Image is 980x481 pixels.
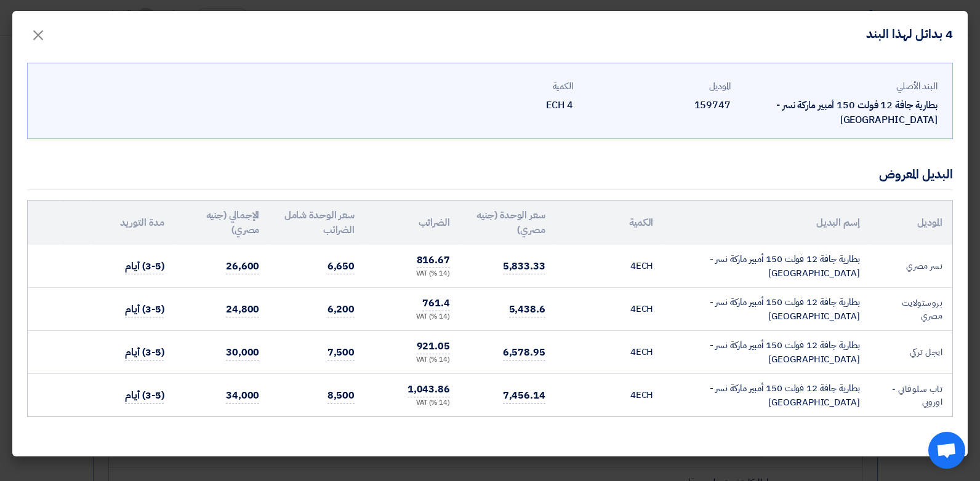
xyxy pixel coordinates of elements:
[327,302,355,317] span: 6,200
[879,165,953,183] div: البديل المعروض
[741,98,938,127] div: بطارية جافة 12 فولت 150 أمبير ماركة نسر - [GEOGRAPHIC_DATA]
[870,331,952,374] td: ايجل تركي
[870,201,952,245] th: الموديل
[741,79,938,93] div: البند الأصلي
[663,245,869,288] td: بطارية جافة 12 فولت 150 أمبير ماركة نسر - [GEOGRAPHIC_DATA]
[327,345,355,360] span: 7,500
[125,259,164,274] span: (3-5) أيام
[583,98,731,113] div: 159747
[630,259,636,272] span: 4
[866,26,953,42] h4: 4 بدائل لهذا البند
[374,269,450,279] div: (14 %) VAT
[555,245,663,288] td: ECH
[226,345,259,360] span: 30,000
[364,201,460,245] th: الضرائب
[870,374,952,417] td: تاب سلوفاني - اوروبي
[555,331,663,374] td: ECH
[555,201,663,245] th: الكمية
[630,345,636,359] span: 4
[503,259,545,274] span: 5,833.33
[174,201,269,245] th: الإجمالي (جنيه مصري)
[417,253,450,268] span: 816.67
[663,374,869,417] td: بطارية جافة 12 فولت 150 أمبير ماركة نسر - [GEOGRAPHIC_DATA]
[422,296,450,311] span: 761.4
[555,374,663,417] td: ECH
[408,382,450,397] span: 1,043.86
[226,259,259,274] span: 26,600
[583,79,731,93] div: الموديل
[630,302,636,316] span: 4
[125,388,164,403] span: (3-5) أيام
[663,288,869,331] td: بطارية جافة 12 فولت 150 أمبير ماركة نسر - [GEOGRAPHIC_DATA]
[503,388,545,403] span: 7,456.14
[269,201,364,245] th: سعر الوحدة شامل الضرائب
[327,259,355,274] span: 6,650
[327,388,355,403] span: 8,500
[125,345,164,360] span: (3-5) أيام
[555,288,663,331] td: ECH
[21,20,55,44] button: Close
[630,388,636,402] span: 4
[509,302,545,317] span: 5,438.6
[663,331,869,374] td: بطارية جافة 12 فولت 150 أمبير ماركة نسر - [GEOGRAPHIC_DATA]
[460,201,555,245] th: سعر الوحدة (جنيه مصري)
[417,339,450,354] span: 921.05
[870,245,952,288] td: نسر مصري
[125,302,164,317] span: (3-5) أيام
[870,288,952,331] td: بروستولايت مصري
[374,355,450,365] div: (14 %) VAT
[31,16,46,53] span: ×
[374,312,450,322] div: (14 %) VAT
[226,302,259,317] span: 24,800
[928,432,965,469] div: Open chat
[91,201,174,245] th: مدة التوريد
[663,201,869,245] th: إسم البديل
[226,388,259,403] span: 34,000
[425,98,573,113] div: 4 ECH
[503,345,545,360] span: 6,578.95
[425,79,573,93] div: الكمية
[374,398,450,408] div: (14 %) VAT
